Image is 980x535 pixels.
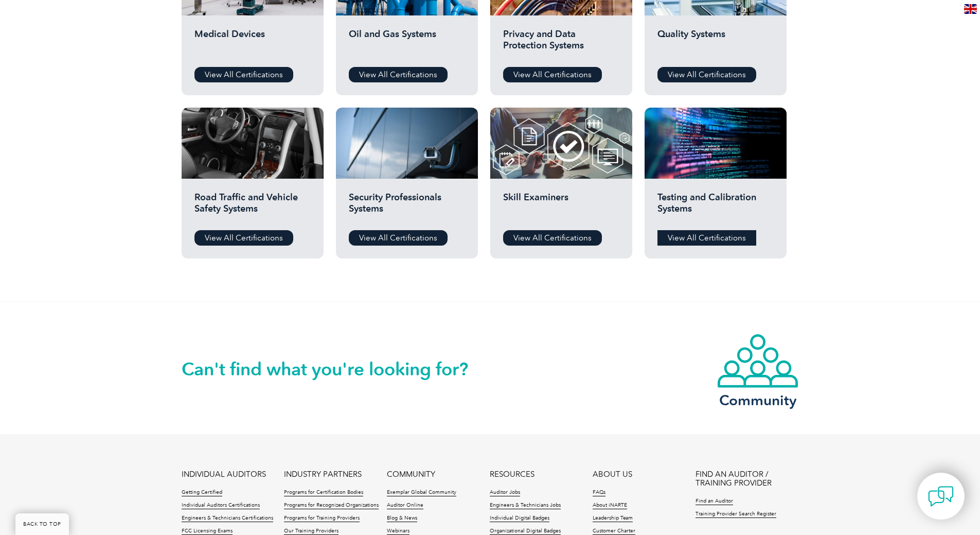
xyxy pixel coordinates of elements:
a: COMMUNITY [387,470,435,479]
a: View All Certifications [349,230,448,246]
a: RESOURCES [490,470,534,479]
a: Training Provider Search Register [696,511,776,518]
a: Auditor Online [387,502,423,509]
h2: Security Professionals Systems [349,192,465,222]
a: Customer Charter [593,528,635,535]
a: View All Certifications [657,67,756,82]
a: Find an Auditor [696,498,733,505]
a: About iNARTE [593,502,627,509]
a: View All Certifications [503,67,602,82]
a: Leadership Team [593,515,633,522]
h2: Can't find what you're looking for? [182,361,490,377]
a: INDUSTRY PARTNERS [284,470,362,479]
img: en [964,4,977,14]
img: contact-chat.png [928,484,954,509]
h2: Medical Devices [194,28,311,59]
a: Engineers & Technicians Jobs [490,502,561,509]
a: Engineers & Technicians Certifications [182,515,273,522]
a: Getting Certified [182,489,222,496]
a: View All Certifications [349,67,448,82]
h2: Skill Examiners [503,192,619,222]
a: FCC Licensing Exams [182,528,233,535]
h2: Quality Systems [657,28,774,59]
a: FAQs [593,489,605,496]
a: Individual Digital Badges [490,515,549,522]
a: ABOUT US [593,470,632,479]
a: Our Training Providers [284,528,338,535]
h2: Privacy and Data Protection Systems [503,28,619,59]
h2: Testing and Calibration Systems [657,192,774,222]
h2: Road Traffic and Vehicle Safety Systems [194,192,311,222]
a: BACK TO TOP [15,513,69,535]
a: Webinars [387,528,409,535]
a: View All Certifications [194,67,293,82]
h3: Community [717,394,799,407]
a: Exemplar Global Community [387,489,456,496]
a: Programs for Training Providers [284,515,360,522]
a: Individual Auditors Certifications [182,502,260,509]
a: View All Certifications [194,230,293,246]
a: Auditor Jobs [490,489,520,496]
a: Community [717,333,799,407]
h2: Oil and Gas Systems [349,28,465,59]
a: Programs for Recognized Organizations [284,502,379,509]
img: icon-community.webp [717,333,799,389]
a: View All Certifications [657,230,756,246]
a: Organizational Digital Badges [490,528,561,535]
a: FIND AN AUDITOR / TRAINING PROVIDER [696,470,798,488]
a: Programs for Certification Bodies [284,489,363,496]
a: Blog & News [387,515,417,522]
a: INDIVIDUAL AUDITORS [182,470,266,479]
a: View All Certifications [503,230,602,246]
